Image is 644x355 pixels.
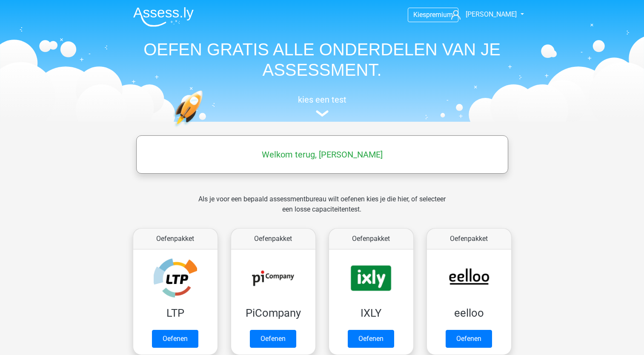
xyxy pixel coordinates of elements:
[446,330,492,348] a: Oefenen
[426,11,453,19] span: premium
[173,90,236,167] img: oefenen
[348,330,394,348] a: Oefenen
[413,11,426,19] span: Kies
[140,149,504,160] h5: Welkom terug, [PERSON_NAME]
[316,110,329,117] img: assessment
[133,7,194,27] img: Assessly
[250,330,296,348] a: Oefenen
[126,94,518,105] h5: kies een test
[152,330,198,348] a: Oefenen
[126,94,518,117] a: kies een test
[192,194,452,225] div: Als je voor een bepaald assessmentbureau wilt oefenen kies je die hier, of selecteer een losse ca...
[448,9,518,20] a: [PERSON_NAME]
[126,39,518,80] h1: OEFEN GRATIS ALLE ONDERDELEN VAN JE ASSESSMENT.
[408,9,458,20] a: Kiespremium
[466,10,517,18] span: [PERSON_NAME]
